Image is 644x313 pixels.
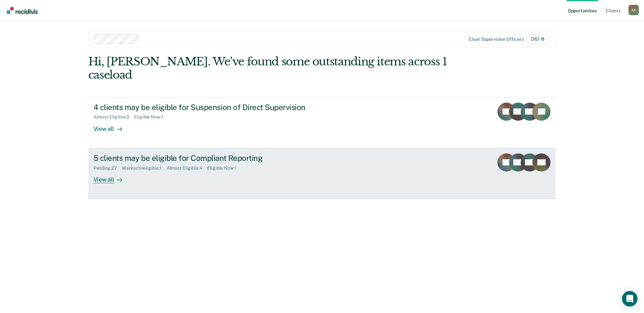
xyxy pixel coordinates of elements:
span: D61 [527,34,549,44]
div: 4 clients may be eligible for Suspension of Direct Supervision [94,103,321,112]
div: Almost Eligible : 4 [167,165,207,171]
div: A K [628,5,639,15]
div: Eligible Now : 1 [207,165,241,171]
div: View all [94,120,130,132]
div: Clear supervision officers [469,37,524,42]
div: Marked Ineligible : 1 [122,165,166,171]
img: Recidiviz [7,7,38,14]
div: Pending : 27 [94,165,122,171]
div: 5 clients may be eligible for Compliant Reporting [94,153,321,163]
button: Profile dropdown button [628,5,639,15]
div: Almost Eligible : 3 [94,114,134,120]
div: Hi, [PERSON_NAME]. We’ve found some outstanding items across 1 caseload [88,55,462,82]
div: Open Intercom Messenger [622,291,638,307]
a: 5 clients may be eligible for Compliant ReportingPending:27Marked Ineligible:1Almost Eligible:4El... [88,148,556,199]
div: Eligible Now : 1 [134,114,168,120]
div: View all [94,171,130,183]
a: 4 clients may be eligible for Suspension of Direct SupervisionAlmost Eligible:3Eligible Now:1View... [88,97,556,148]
